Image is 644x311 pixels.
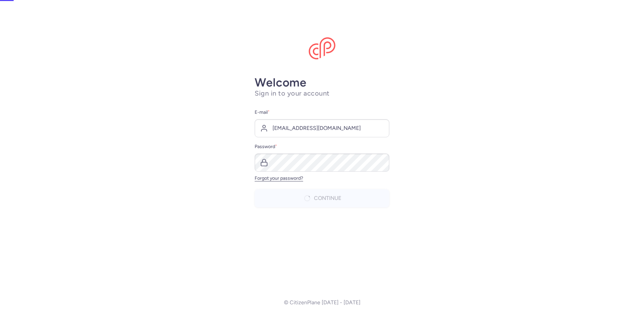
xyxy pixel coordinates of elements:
a: Forgot your password? [255,175,303,181]
span: Continue [314,195,341,201]
label: Password [255,143,389,151]
p: © CitizenPlane [DATE] - [DATE] [284,300,360,306]
label: E-mail [255,108,389,116]
img: CitizenPlane logo [309,37,335,60]
input: user@example.com [255,119,389,137]
h1: Sign in to your account [255,89,389,98]
strong: Welcome [255,75,307,90]
button: Continue [255,189,389,207]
